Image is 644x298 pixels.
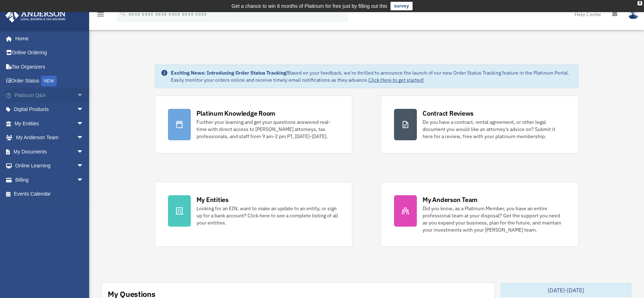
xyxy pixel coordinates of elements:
[77,159,91,173] span: arrow_drop_down
[5,131,94,145] a: My Anderson Teamarrow_drop_down
[155,96,352,153] a: Platinum Knowledge Room Further your learning and get your questions answered real-time with dire...
[196,109,276,118] div: Platinum Knowledge Room
[423,109,474,118] div: Contract Reviews
[171,70,288,76] strong: Exciting News: Introducing Order Status Tracking!
[3,9,68,22] img: Anderson Advisors Platinum Portal
[5,116,94,131] a: My Entitiesarrow_drop_down
[5,102,94,117] a: Digital Productsarrow_drop_down
[41,76,57,86] div: NEW
[423,205,565,233] div: Did you know, as a Platinum Member, you have an entire professional team at your disposal? Get th...
[423,118,565,140] div: Do you have a contract, rental agreement, or other legal document you would like an attorney's ad...
[96,10,105,19] i: menu
[5,187,94,201] a: Events Calendar
[171,69,573,84] div: Based on your feedback, we're thrilled to announce the launch of our new Order Status Tracking fe...
[77,88,91,103] span: arrow_drop_down
[5,145,94,159] a: My Documentsarrow_drop_down
[196,195,229,204] div: My Entities
[5,173,94,187] a: Billingarrow_drop_down
[5,60,94,74] a: Tax Organizers
[231,2,387,10] div: Get a chance to win 6 months of Platinum for free just by filling out this
[501,283,632,297] div: [DATE]-[DATE]
[96,12,105,19] a: menu
[77,116,91,131] span: arrow_drop_down
[390,2,413,10] a: survey
[196,205,339,226] div: Looking for an EIN, want to make an update to an entity, or sign up for a bank account? Click her...
[77,173,91,187] span: arrow_drop_down
[5,159,94,173] a: Online Learningarrow_drop_down
[5,31,91,46] a: Home
[77,102,91,117] span: arrow_drop_down
[5,74,94,89] a: Order StatusNEW
[77,145,91,159] span: arrow_drop_down
[423,195,477,204] div: My Anderson Team
[381,182,578,247] a: My Anderson Team Did you know, as a Platinum Member, you have an entire professional team at your...
[5,46,94,60] a: Online Ordering
[155,182,352,247] a: My Entities Looking for an EIN, want to make an update to an entity, or sign up for a bank accoun...
[368,77,424,83] a: Click Here to get started!
[77,131,91,145] span: arrow_drop_down
[381,96,578,153] a: Contract Reviews Do you have a contract, rental agreement, or other legal document you would like...
[119,10,127,17] i: search
[628,9,639,19] img: User Pic
[5,88,94,102] a: Platinum Q&Aarrow_drop_down
[196,118,339,140] div: Further your learning and get your questions answered real-time with direct access to [PERSON_NAM...
[638,1,642,5] div: close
